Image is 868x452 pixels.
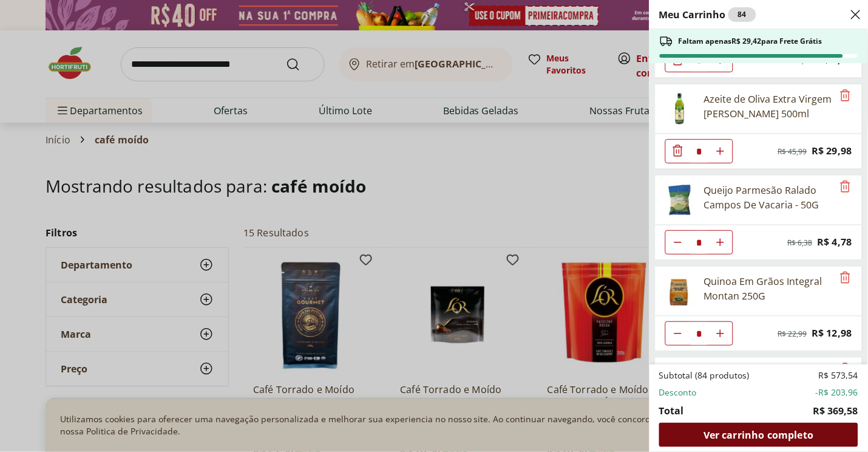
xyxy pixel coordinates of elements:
[728,7,756,22] div: 84
[778,147,807,157] span: R$ 45,99
[659,386,697,399] span: Desconto
[838,271,853,286] button: Remove
[659,369,750,382] span: Subtotal (84 produtos)
[704,183,833,212] div: Queijo Parmesão Ralado Campos De Vacaria - 50G
[812,143,852,159] span: R$ 29,98
[679,36,822,46] span: Faltam apenas R$ 29,42 para Frete Grátis
[659,423,858,447] a: Ver carrinho completo
[816,386,858,399] span: -R$ 203,96
[663,274,697,308] img: Principal
[666,321,690,346] button: Diminuir Quantidade
[708,139,733,163] button: Aumentar Quantidade
[704,274,833,303] div: Quinoa Em Grãos Integral Montan 250G
[708,230,733,255] button: Aumentar Quantidade
[838,89,853,103] button: Remove
[659,403,684,418] span: Total
[659,7,756,22] h2: Meu Carrinho
[690,322,708,345] input: Quantidade Atual
[818,234,852,250] span: R$ 4,78
[708,321,733,346] button: Aumentar Quantidade
[704,430,813,440] span: Ver carrinho completo
[819,369,858,382] span: R$ 573,54
[812,325,852,341] span: R$ 12,98
[704,92,833,121] div: Azeite de Oliva Extra Virgem [PERSON_NAME] 500ml
[813,403,858,418] span: R$ 369,58
[788,238,813,248] span: R$ 6,38
[663,183,697,217] img: Principal
[690,231,708,254] input: Quantidade Atual
[838,362,853,377] button: Remove
[690,140,708,163] input: Quantidade Atual
[666,230,690,255] button: Diminuir Quantidade
[663,92,697,126] img: Principal
[666,139,690,163] button: Diminuir Quantidade
[838,180,853,194] button: Remove
[778,329,807,339] span: R$ 22,99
